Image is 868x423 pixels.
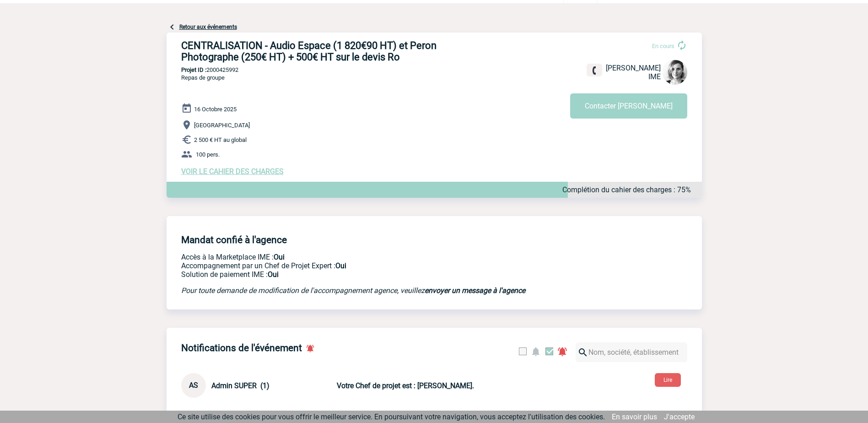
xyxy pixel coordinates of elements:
span: En cours [652,43,674,49]
em: Pour toute demande de modification de l'accompagnement agence, veuillez [181,286,525,295]
span: Ce site utilise des cookies pour vous offrir le meilleur service. En poursuivant votre navigation... [178,412,605,421]
a: VOIR LE CAHIER DES CHARGES [181,167,284,176]
b: Oui [274,253,285,261]
span: [PERSON_NAME] [606,64,661,72]
button: Contacter [PERSON_NAME] [570,93,687,119]
b: Oui [268,270,279,279]
img: 103019-1.png [663,60,687,85]
button: Lire [655,373,681,387]
div: Conversation privée : Client - Agence [181,373,335,398]
span: IME [648,72,661,81]
span: 100 pers. [196,151,220,158]
b: Votre Chef de projet est : [PERSON_NAME]. [337,381,474,390]
p: 2000425992 [167,66,702,73]
p: Conformité aux process achat client, Prise en charge de la facturation, Mutualisation de plusieur... [181,270,561,279]
a: Lire [647,375,688,384]
a: En savoir plus [612,412,657,421]
a: J'accepte [664,412,695,421]
span: [GEOGRAPHIC_DATA] [194,122,250,129]
a: envoyer un message à l'agence [425,286,525,295]
span: 2 500 € HT au global [194,136,247,143]
span: Admin SUPER (1) [211,381,270,390]
img: fixe.png [590,66,598,75]
span: AS [189,381,198,390]
span: Repas de groupe [181,74,225,81]
p: Prestation payante [181,261,561,270]
a: AS Admin SUPER (1) Votre Chef de projet est : [PERSON_NAME]. [181,381,552,390]
p: Accès à la Marketplace IME : [181,253,561,261]
b: Projet ID : [181,66,206,73]
a: Retour aux événements [179,24,237,30]
h4: Notifications de l'événement [181,342,302,353]
span: 16 Octobre 2025 [194,106,237,113]
h4: Mandat confié à l'agence [181,234,287,245]
h3: CENTRALISATION - Audio Espace (1 820€90 HT) et Peron Photographe (250€ HT) + 500€ HT sur le devis Ro [181,40,456,63]
b: Oui [335,261,346,270]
